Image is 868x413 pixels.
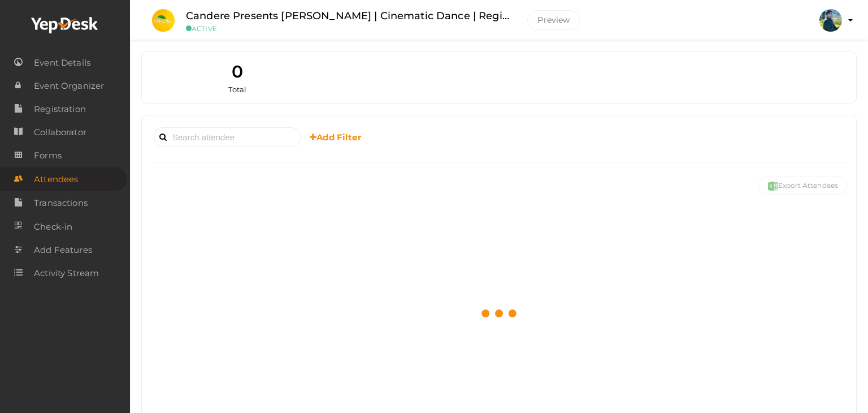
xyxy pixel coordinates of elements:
small: ACTIVE [186,24,510,33]
span: Attendees [34,168,78,191]
span: Total [228,85,246,94]
span: 0 [232,61,243,82]
span: Forms [34,144,62,167]
img: loading.svg [479,294,519,333]
input: Search attendee [154,127,301,147]
span: Registration [34,98,86,121]
button: Export Attendees [758,177,848,195]
span: Transactions [34,192,88,214]
span: Activity Stream [34,262,99,285]
button: Preview [527,10,580,30]
span: Event Details [34,51,90,74]
b: Add Filter [310,132,361,143]
img: ACg8ocImFeownhHtboqxd0f2jP-n9H7_i8EBYaAdPoJXQiB63u4xhcvD=s100 [819,9,842,32]
span: Event Organizer [34,75,104,97]
span: Add Features [34,239,92,261]
label: Candere Presents [PERSON_NAME] | Cinematic Dance | Registration [186,8,510,24]
span: Check-in [34,216,72,238]
img: 3WRJEMHM_small.png [152,9,175,32]
img: excel.svg [768,181,778,191]
span: Collaborator [34,121,86,144]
